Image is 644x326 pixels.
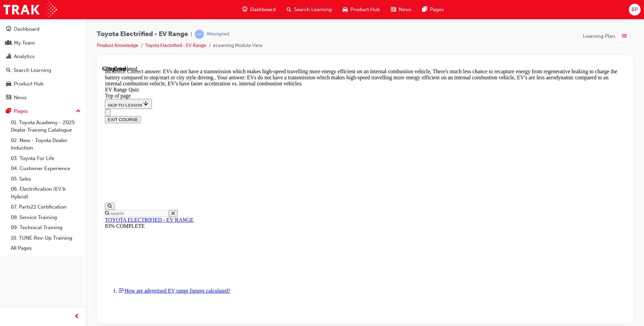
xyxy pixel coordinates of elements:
span: pages-icon [422,5,427,14]
button: Open search menu [3,137,12,144]
span: Toyota Electrified - EV Range [97,30,188,38]
a: 05. Sales [8,174,83,184]
a: car-iconProduct Hub [337,3,385,17]
span: search-icon [287,5,291,14]
div: My Team [14,39,35,47]
a: News [3,91,83,104]
a: guage-iconDashboard [237,3,281,17]
span: News [399,6,411,13]
div: Product Hub [14,80,44,88]
span: up-icon [76,107,81,116]
div: Analytics [14,53,35,60]
button: SKIP TO LESSON [3,33,50,43]
div: Dashboard [14,25,39,33]
span: prev-icon [74,313,79,321]
span: news-icon [6,95,11,101]
span: guage-icon [242,5,247,14]
span: BP [632,6,638,13]
a: Product Knowledge [97,43,138,48]
span: car-icon [6,81,11,87]
a: 07. Parts21 Certification [8,202,83,212]
span: people-icon [6,40,11,46]
button: Close navigation menu [3,43,8,50]
input: Search [7,144,66,151]
a: Product Hub [3,78,83,90]
span: Search Learning [294,6,332,13]
span: list-icon [622,32,627,40]
a: My Team [3,37,83,49]
a: 09. Technical Training [8,222,83,233]
div: Attempted [207,31,229,37]
span: news-icon [391,5,396,14]
li: eLearning Module View [213,42,263,50]
span: guage-icon [6,26,11,32]
span: learningRecordVerb_ATTEMPT-icon [195,30,204,39]
button: Pages [3,105,83,117]
span: search-icon [6,67,11,74]
span: pages-icon [6,108,11,114]
div: 83% COMPLETE [3,157,523,163]
a: Analytics [3,50,83,63]
a: pages-iconPages [417,3,449,17]
div: Pages [14,107,28,115]
span: chart-icon [6,54,11,60]
button: DashboardMy TeamAnalyticsSearch LearningProduct HubNews [3,22,83,105]
a: Toyota Electrified - EV Range [145,43,206,48]
div: Incorrect. Correct answer: EVs do not have a transmission which makes high-speed travelling more ... [3,3,523,21]
button: Close search menu [66,144,75,151]
a: Search Learning [3,64,83,77]
a: All Pages [8,243,83,253]
div: EV Range Quiz [3,21,523,27]
button: Learning Plan [583,30,633,43]
span: Pages [430,6,444,13]
span: | [191,30,192,38]
a: search-iconSearch Learning [281,3,337,17]
div: Search Learning [14,66,51,74]
div: Top of page [3,27,523,33]
button: BP [629,4,641,16]
a: 01. Toyota Academy - 2025 Dealer Training Catalogue [8,117,83,135]
a: TOYOTA ELECTRIFIED - EV RANGE [3,151,91,157]
span: Learning Plan [583,32,615,40]
a: 08. Service Training [8,212,83,223]
a: news-iconNews [385,3,417,17]
a: 06. Electrification (EV & Hybrid) [8,184,83,202]
a: 04. Customer Experience [8,163,83,174]
span: Product Hub [350,6,380,13]
button: EXIT COURSE [3,50,38,57]
span: car-icon [343,5,348,14]
span: Dashboard [250,6,276,13]
a: 10. TUNE Rev-Up Training [8,233,83,243]
span: SKIP TO LESSON [5,37,47,42]
a: Dashboard [3,23,83,35]
a: 02. New - Toyota Dealer Induction [8,135,83,153]
a: 03. Toyota For Life [8,153,83,164]
div: News [14,94,27,102]
img: Trak [3,2,57,17]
